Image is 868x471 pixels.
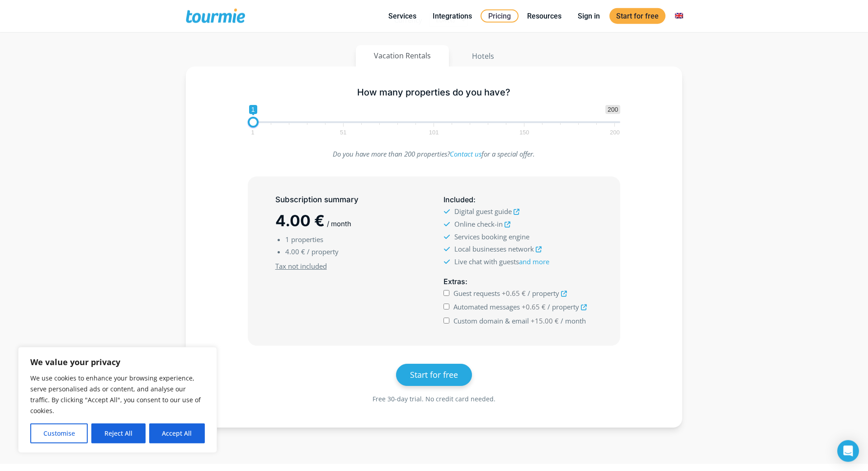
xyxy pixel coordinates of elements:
[443,194,593,205] h5: :
[454,244,534,253] span: Local businesses network
[428,130,440,134] span: 101
[443,195,473,204] span: Included
[454,207,512,216] span: Digital guest guide
[30,373,205,416] p: We use cookies to enhance your browsing experience, serve personalised ads or content, and analys...
[426,10,479,22] a: Integrations
[291,235,323,244] span: properties
[30,357,205,367] p: We value your privacy
[275,211,325,230] span: 4.00 €
[248,87,621,98] h5: How many properties do you have?
[248,148,621,160] p: Do you have more than 200 properties? for a special offer.
[285,247,305,256] span: 4.00 €
[454,219,503,228] span: Online check-in
[382,10,423,22] a: Services
[149,423,205,443] button: Accept All
[443,277,465,286] span: Extras
[609,8,665,24] a: Start for free
[30,423,88,443] button: Customise
[454,257,549,266] span: Live chat with guests
[571,10,607,22] a: Sign in
[453,289,500,298] span: Guest requests
[531,316,559,325] span: +15.00 €
[518,130,531,134] span: 150
[307,247,339,256] span: / property
[519,257,549,266] a: and more
[520,10,568,22] a: Resources
[528,289,559,298] span: / property
[453,302,520,311] span: Automated messages
[443,276,593,287] h5: :
[339,130,348,134] span: 51
[454,232,529,241] span: Services booking engine
[275,194,425,205] h5: Subscription summary
[356,45,449,67] button: Vacation Rentals
[605,105,620,114] span: 200
[547,302,579,311] span: / property
[522,302,546,311] span: +0.65 €
[453,316,529,325] span: Custom domain & email
[481,10,519,23] a: Pricing
[249,105,257,114] span: 1
[609,130,621,134] span: 200
[91,423,145,443] button: Reject All
[410,369,458,380] span: Start for free
[561,316,586,325] span: / month
[396,364,472,386] a: Start for free
[275,262,327,271] u: Tax not included
[837,440,859,462] div: Open Intercom Messenger
[668,10,690,22] a: Switch to
[502,289,526,298] span: +0.65 €
[373,395,495,403] span: Free 30-day trial. No credit card needed.
[450,149,481,158] a: Contact us
[453,45,513,67] button: Hotels
[285,235,289,244] span: 1
[327,219,351,228] span: / month
[250,130,255,134] span: 1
